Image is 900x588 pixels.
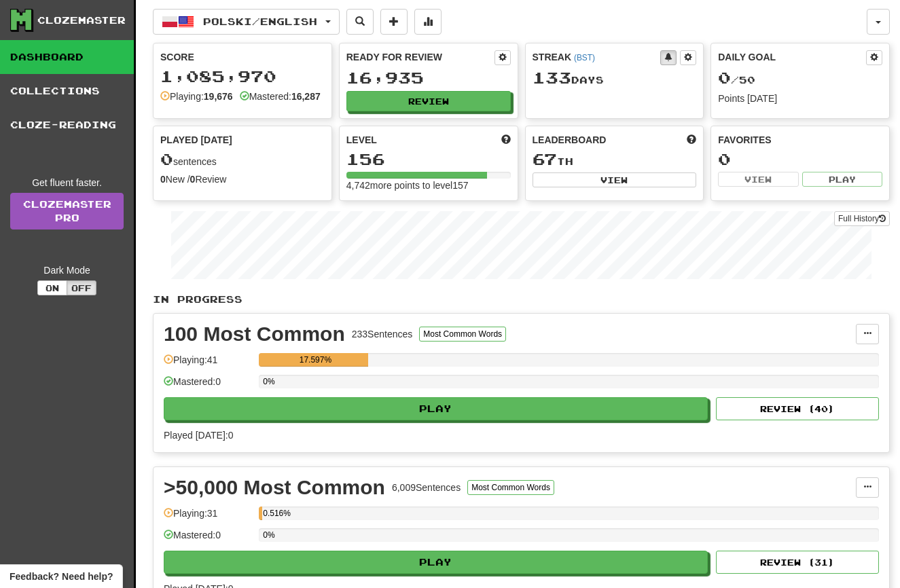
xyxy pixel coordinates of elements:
[533,68,571,87] span: 133
[501,133,511,147] span: Score more points to level up
[718,68,731,87] span: 0
[533,151,697,168] div: th
[37,14,126,27] div: Clozemaster
[533,172,697,187] button: View
[718,50,866,65] div: Daily Goal
[346,69,511,86] div: 16,935
[291,91,321,102] strong: 16,287
[346,50,494,64] div: Ready for Review
[346,91,511,111] button: Review
[10,570,113,583] span: Open feedback widget
[346,133,377,147] span: Level
[160,174,166,185] strong: 0
[263,353,367,367] div: 17.597%
[164,551,708,574] button: Play
[164,507,252,529] div: Playing: 31
[10,193,124,229] a: ClozemasterPro
[164,397,708,420] button: Play
[718,172,798,187] button: View
[716,551,879,574] button: Review (31)
[346,179,511,192] div: 4,742 more points to level 157
[204,91,233,102] strong: 19,676
[10,176,124,189] div: Get fluent faster.
[160,68,325,85] div: 1,085,970
[37,280,67,295] button: On
[802,172,882,187] button: Play
[716,397,879,420] button: Review (40)
[164,477,385,498] div: >50,000 Most Common
[380,9,408,35] button: Add sentence to collection
[10,263,124,277] div: Dark Mode
[419,327,506,342] button: Most Common Words
[164,375,252,397] div: Mastered: 0
[533,133,607,147] span: Leaderboard
[203,16,317,27] span: Polski / English
[834,211,890,226] button: Full History
[687,133,696,147] span: This week in points, UTC
[67,280,96,295] button: Off
[160,149,173,168] span: 0
[190,174,196,185] strong: 0
[160,90,233,103] div: Playing:
[164,353,252,375] div: Playing: 41
[160,172,325,186] div: New / Review
[467,480,554,495] button: Most Common Words
[164,430,233,441] span: Played [DATE]: 0
[160,133,232,147] span: Played [DATE]
[533,149,557,168] span: 67
[718,92,882,105] div: Points [DATE]
[352,327,413,341] div: 233 Sentences
[164,528,252,551] div: Mastered: 0
[160,151,325,168] div: sentences
[533,50,661,64] div: Streak
[533,69,697,87] div: Day s
[718,151,882,168] div: 0
[240,90,321,103] div: Mastered:
[718,133,882,147] div: Favorites
[153,9,340,35] button: Polski/English
[153,293,890,306] p: In Progress
[574,53,595,62] a: (BST)
[164,324,345,344] div: 100 Most Common
[718,74,755,86] span: / 50
[392,481,461,494] div: 6,009 Sentences
[346,9,374,35] button: Search sentences
[414,9,442,35] button: More stats
[346,151,511,168] div: 156
[160,50,325,64] div: Score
